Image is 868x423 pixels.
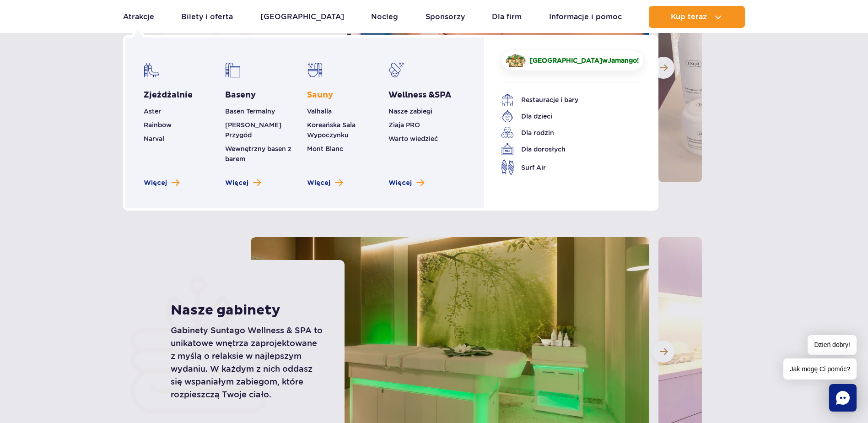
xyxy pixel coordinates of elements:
a: Restauracje i bary [501,93,630,106]
a: Warto wiedzieć [388,135,438,142]
a: Zobacz więcej zjeżdżalni [144,179,179,188]
span: Więcej [225,179,248,188]
a: Mont Blanc [307,145,343,152]
a: Zobacz więcej Wellness & SPA [388,179,424,188]
a: Sauny [307,90,333,101]
a: Dla dzieci [501,110,630,123]
span: Dzień dobry! [808,335,857,355]
a: Aster [144,108,161,115]
a: Dla firm [492,6,522,28]
div: Chat [829,384,857,412]
a: Rainbow [144,121,172,129]
a: Valhalla [307,108,332,115]
a: Zjeżdżalnie [144,90,193,101]
a: Informacje i pomoc [549,6,622,28]
span: Więcej [307,179,330,188]
span: [GEOGRAPHIC_DATA] [530,57,602,64]
a: Narval [144,135,164,142]
a: [GEOGRAPHIC_DATA] [260,6,344,28]
span: Wellness & [388,90,451,100]
a: Dla dorosłych [501,143,630,156]
span: Surf Air [521,163,546,173]
a: Dla rodzin [501,126,630,139]
button: Kup teraz [649,6,745,28]
a: Ziaja PRO [388,121,420,129]
a: Bilety i oferta [181,6,233,28]
a: Atrakcje [123,6,154,28]
span: Więcej [388,179,412,188]
a: Koreańska Sala Wypoczynku [307,121,356,139]
a: Wellness &SPA [388,90,451,101]
a: Baseny [225,90,256,101]
a: Zobacz więcej saun [307,179,343,188]
a: Zobacz więcej basenów [225,179,261,188]
a: Basen Termalny [225,108,275,115]
a: Wewnętrzny basen z barem [225,145,291,163]
a: Nasze zabiegi [388,108,432,115]
a: Sponsorzy [426,6,465,28]
span: Kup teraz [671,13,707,21]
span: Jamango [608,57,637,64]
a: [PERSON_NAME] Przygód [225,121,281,139]
span: w ! [530,56,639,65]
a: [GEOGRAPHIC_DATA]wJamango! [501,50,644,71]
span: Jak mogę Ci pomóc? [783,358,857,380]
a: Nocleg [371,6,398,28]
span: Więcej [144,179,167,188]
span: SPA [435,90,451,100]
a: Surf Air [501,159,630,175]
